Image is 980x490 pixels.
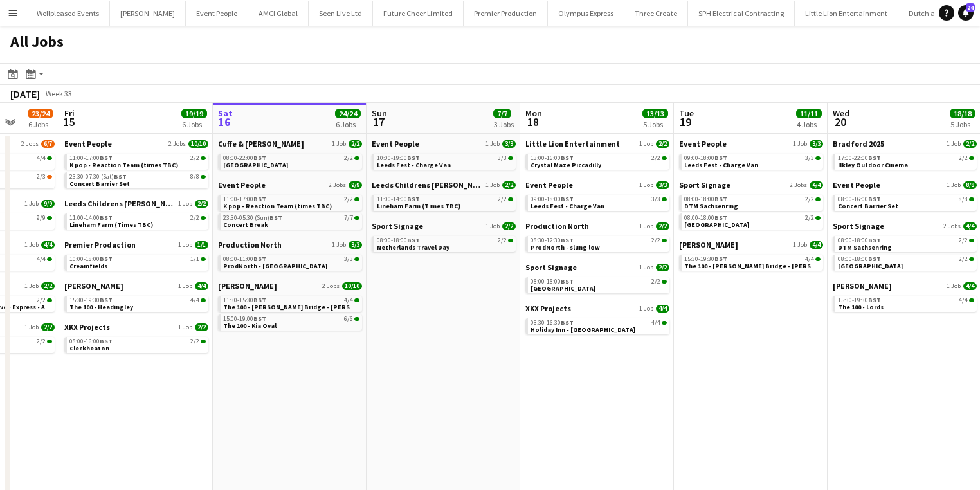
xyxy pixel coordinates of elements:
button: Seen Live Ltd [309,1,373,26]
button: Three Create [624,1,688,26]
button: SPH Electrical Contracting [688,1,795,26]
button: Premier Production [464,1,548,26]
button: Olympus Express [548,1,624,26]
button: Future Cheer Limited [373,1,464,26]
button: AMCI Global [248,1,309,26]
button: [PERSON_NAME] [110,1,186,26]
a: 24 [958,5,974,21]
button: Little Lion Entertainment [795,1,898,26]
button: Wellpleased Events [26,1,110,26]
span: 24 [966,3,975,12]
span: Week 33 [42,89,75,98]
button: Dutch and Brit [898,1,968,26]
div: [DATE] [10,87,40,100]
button: Event People [186,1,248,26]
